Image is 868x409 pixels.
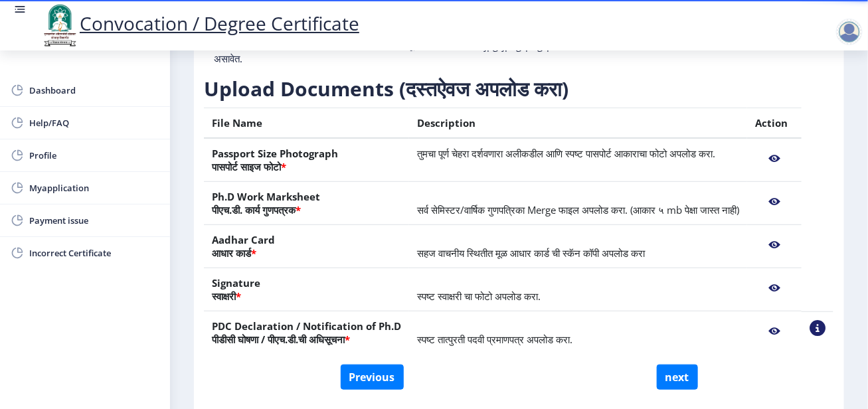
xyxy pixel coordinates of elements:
th: PDC Declaration / Notification of Ph.D पीडीसी घोषणा / पीएच.डी.ची अधिसूचना [204,311,409,355]
span: स्पष्ट स्वाक्षरी चा फोटो अपलोड करा. [417,289,541,303]
img: logo [40,3,80,48]
span: सर्व सेमिस्टर/वार्षिक गुणपत्रिका Merge फाइल अपलोड करा. (आकार ५ mb पेक्षा जास्त नाही) [417,203,739,216]
span: Incorrect Certificate [29,245,159,261]
nb-action: View File [755,319,794,343]
th: Action [747,108,802,139]
th: Passport Size Photograph पासपोर्ट साइज फोटो [204,138,409,182]
nb-action: View File [755,190,794,214]
th: Ph.D Work Marksheet पीएच.डी. कार्य गुणपत्रक [204,182,409,225]
h3: Upload Documents (दस्तऐवज अपलोड करा) [204,76,833,102]
button: next [657,365,698,390]
span: Myapplication [29,180,159,196]
span: स्पष्ट तात्पुरती पदवी प्रमाणपत्र अपलोड करा. [417,333,572,346]
span: सहज वाचनीय स्थितीत मूळ आधार कार्ड ची स्कॅन कॉपी अपलोड करा [417,246,645,260]
span: Help/FAQ [29,115,159,131]
th: Aadhar Card आधार कार्ड [204,225,409,268]
nb-action: View File [755,147,794,171]
nb-action: View File [755,233,794,257]
nb-action: View File [755,276,794,300]
a: Convocation / Degree Certificate [40,11,359,36]
td: तुमचा पूर्ण चेहरा दर्शवणारा अलीकडील आणि स्पष्ट पासपोर्ट आकाराचा फोटो अपलोड करा. [409,138,747,182]
span: Dashboard [29,82,159,98]
span: Profile [29,147,159,163]
p: 3.दस्तऐवज स्पष्ट आणि वाचनीय स्थितीत, कोणत्याही पार्श्वभूमीशिवाय आणि केवळ jpg/jpeg/png/pdf स्वरूपा... [214,39,614,65]
th: File Name [204,108,409,139]
nb-action: View Sample PDC [810,320,825,336]
th: Description [409,108,747,139]
th: Signature स्वाक्षरी [204,268,409,311]
span: Payment issue [29,212,159,228]
button: Previous [341,365,404,390]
